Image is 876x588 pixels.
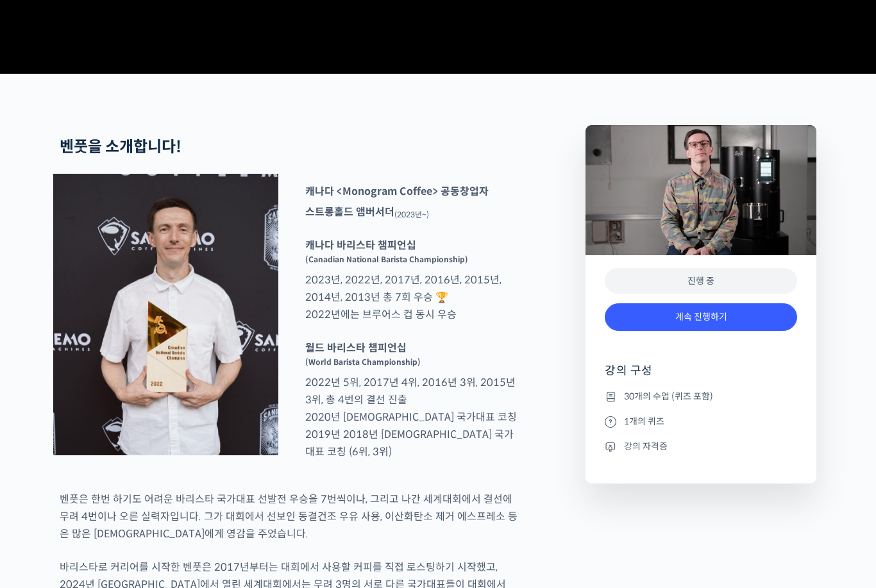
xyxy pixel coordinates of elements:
[305,255,468,265] sup: (Canadian National Barista Championship)
[305,206,394,219] strong: 스트롱홀드 앰버서더
[117,426,133,437] span: 대화
[40,426,48,436] span: 홈
[305,342,407,355] strong: 월드 바리스타 챔피언십
[60,491,518,543] p: 벤풋은 한번 하기도 어려운 바리스타 국가대표 선발전 우승을 7번씩이나, 그리고 나간 세계대회에서 결선에 무려 4번이나 오른 실력자입니다. 그가 대회에서 선보인 동결건조 우유 ...
[605,414,797,430] li: 1개의 퀴즈
[305,358,421,367] sup: (World Barista Championship)
[165,407,246,439] a: 설정
[605,269,797,295] div: 진행 중
[605,304,797,332] a: 계속 진행하기
[85,407,165,439] a: 대화
[299,237,524,324] p: 2023년, 2022년, 2017년, 2016년, 2015년, 2014년, 2013년 총 7회 우승 🏆 2022년에는 브루어스 컵 동시 우승
[198,426,214,436] span: 설정
[299,340,524,461] p: 2022년 5위, 2017년 4위, 2016년 3위, 2015년 3위, 총 4번의 결선 진출 2020년 [DEMOGRAPHIC_DATA] 국가대표 코칭 2019년 2018년 ...
[305,185,489,199] strong: 캐나다 <Monogram Coffee> 공동창업자
[605,439,797,455] li: 강의 자격증
[305,239,416,253] strong: 캐나다 바리스타 챔피언십
[394,210,429,220] sub: (2023년~)
[605,364,797,389] h4: 강의 구성
[60,139,518,157] h2: 벤풋을 소개합니다!
[605,389,797,405] li: 30개의 수업 (퀴즈 포함)
[4,407,85,439] a: 홈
